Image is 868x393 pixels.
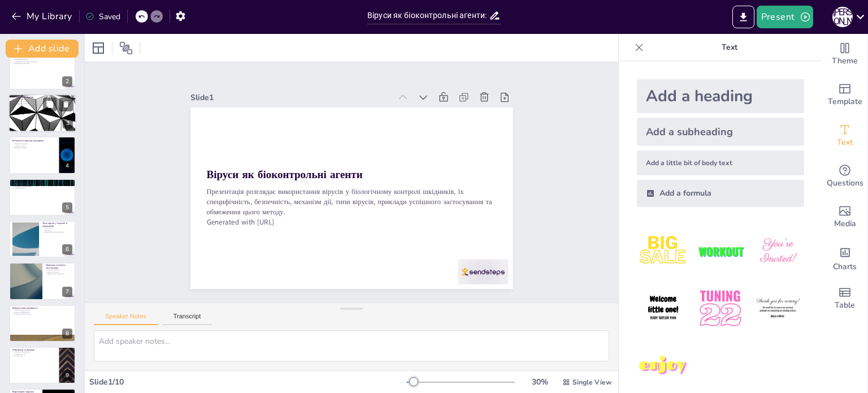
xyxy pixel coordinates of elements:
[206,167,362,182] strong: Віруси як біоконтрольні агенти
[12,306,72,309] p: Використання міковірусів
[46,269,72,271] p: Контроль кроликів
[62,244,72,254] div: 6
[822,156,867,197] div: Get real-time input from your audience
[752,225,804,278] img: 3.jpeg
[46,273,72,275] p: Ефективність біоконтролю
[832,6,853,28] button: Т [PERSON_NAME]
[206,217,497,227] p: Generated with [URL]
[822,75,867,115] div: Add ready made slides
[206,187,497,217] p: Презентація розглядає використання вірусів у біологічному контролі шкідників, їх специфічність, б...
[822,34,867,75] div: Change the overall theme
[9,262,76,300] div: 7
[62,287,72,297] div: 7
[12,143,56,145] p: Швидке розкладання
[12,351,56,353] p: Обмеження специфічності
[6,40,79,58] button: Add slide
[12,185,72,187] p: Специфічні захворювання
[526,377,553,387] div: 30 %
[12,61,72,63] p: Альтернатива хімічним пестицидам
[822,237,867,278] div: Add charts and graphs
[8,94,76,132] div: 3
[833,261,857,273] span: Charts
[367,7,489,24] input: Insert title
[732,6,754,28] button: Export to PowerPoint
[9,179,76,216] div: 5
[12,355,56,357] p: Повільна дія
[46,264,72,270] p: Приклади успішного застосування
[59,97,73,111] button: Delete Slide
[46,271,72,273] p: Віруси гранульозу
[89,39,107,57] div: Layout
[572,378,611,387] span: Single View
[637,225,689,278] img: 1.jpeg
[637,150,804,175] div: Add a little bit of body text
[757,6,813,28] button: Present
[12,309,72,311] p: Зменшення вірулентності
[8,7,77,25] button: My Library
[42,231,72,234] p: Ефективність проти шкідників
[12,58,72,61] p: Використання вірусів
[42,229,72,231] p: Іридовіруси
[12,62,72,64] p: Збереження екосистеми
[12,56,72,58] p: Використання природних ворогів
[63,118,73,128] div: 3
[12,187,72,189] p: Поширення вірусу
[9,221,76,258] div: 6
[12,98,73,101] p: Висока специфічність
[94,313,158,325] button: Speaker Notes
[822,197,867,237] div: Add images, graphics, shapes or video
[694,282,747,335] img: 5.jpeg
[89,377,406,387] div: Slide 1 / 10
[637,118,804,146] div: Add a subheading
[827,177,863,189] span: Questions
[12,102,73,105] p: Необхідність досліджень
[12,313,72,315] p: Перспективи біоконтролю
[837,136,853,149] span: Text
[835,299,855,312] span: Table
[637,340,689,392] img: 7.jpeg
[637,180,804,207] div: Add a formula
[9,305,76,342] div: 8
[42,222,72,228] p: Типи вірусів у боротьбі зі шкідниками
[12,348,56,352] p: Обмеження та виклики
[62,161,72,171] div: 4
[752,282,804,335] img: 6.jpeg
[62,202,72,213] div: 5
[12,139,56,142] p: Безпечність вірусних препаратів
[162,313,212,325] button: Transcript
[119,41,133,55] span: Position
[9,52,76,89] div: 2
[12,353,56,355] p: Чутливість до УФ
[190,92,391,103] div: Slide 1
[12,180,72,183] p: [DEMOGRAPHIC_DATA] дії вірусів
[12,311,72,313] p: Приклад Cryphonectria
[834,218,856,230] span: Media
[648,34,811,61] p: Text
[43,97,57,111] button: Duplicate Slide
[828,96,862,108] span: Template
[12,145,56,147] p: Здоров'я рослин
[12,183,72,185] p: Інфікування шкідників
[9,347,76,384] div: 9
[822,278,867,319] div: Add a table
[822,115,867,156] div: Add text boxes
[694,225,747,278] img: 2.jpeg
[42,227,72,229] p: Бакуловіруси
[62,370,72,381] div: 9
[637,282,689,335] img: 4.jpeg
[832,7,853,27] div: Т [PERSON_NAME]
[12,96,73,99] p: Специфічність вірусів
[85,11,120,22] div: Saved
[9,136,76,174] div: 4
[832,55,858,67] span: Theme
[12,100,73,102] p: Контроль без шкоди
[62,329,72,339] div: 8
[12,147,56,149] p: Зменшення ризиків
[637,79,804,113] div: Add a heading
[62,76,72,87] div: 2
